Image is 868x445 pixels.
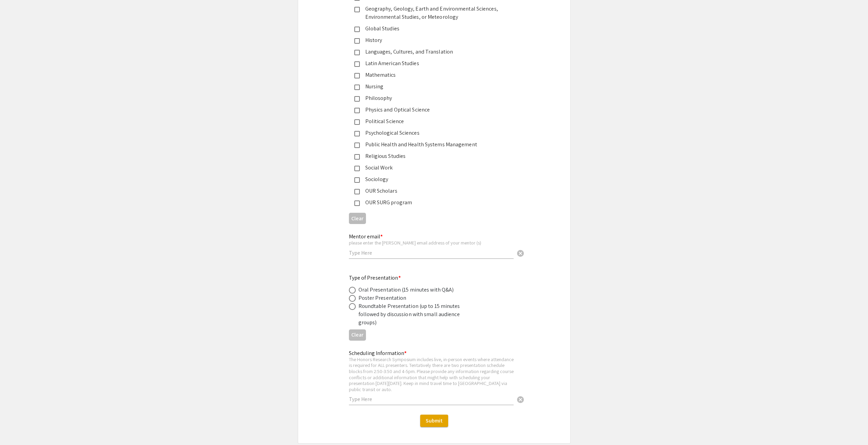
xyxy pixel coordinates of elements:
div: Philosophy [360,94,503,102]
div: OUR Scholars [360,187,503,195]
div: History [360,36,503,44]
div: Mathematics [360,71,503,79]
button: Submit [420,415,448,427]
button: Clear [514,392,527,406]
span: cancel [516,396,525,404]
input: Type Here [349,396,514,403]
div: Nursing [360,83,503,91]
div: Political Science [360,117,503,125]
div: Geography, Geology, Earth and Environmental Sciences, Environmental Studies, or Meteorology [360,5,503,21]
div: Social Work [360,164,503,172]
div: Poster Presentation [358,294,407,302]
div: please enter the [PERSON_NAME] email address of your mentor (s) [349,240,514,246]
div: Roundtable Presentation (up to 15 minutes followed by discussion with small audience groups) [358,302,478,327]
iframe: Chat [5,414,29,440]
div: Languages, Cultures, and Translation [360,48,503,56]
button: Clear [349,213,366,224]
div: Physics and Optical Science [360,106,503,114]
mat-label: Type of Presentation [349,274,401,281]
button: Clear [349,329,366,341]
span: cancel [516,249,525,257]
div: Oral Presentation (15 minutes with Q&A) [358,286,454,294]
mat-label: Scheduling Information [349,350,407,357]
div: Global Studies [360,25,503,33]
div: Religious Studies [360,152,503,160]
div: Sociology [360,175,503,183]
div: Latin American Studies [360,59,503,68]
div: Psychological Sciences [360,129,503,137]
div: Public Health and Health Systems Management [360,140,503,149]
span: Submit [426,417,443,424]
div: The Honors Research Symposium includes live, in-person events where attendance is required for AL... [349,356,514,392]
div: OUR SURG program [360,198,503,207]
mat-label: Mentor email [349,233,383,240]
input: Type Here [349,249,514,256]
button: Clear [514,246,527,259]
